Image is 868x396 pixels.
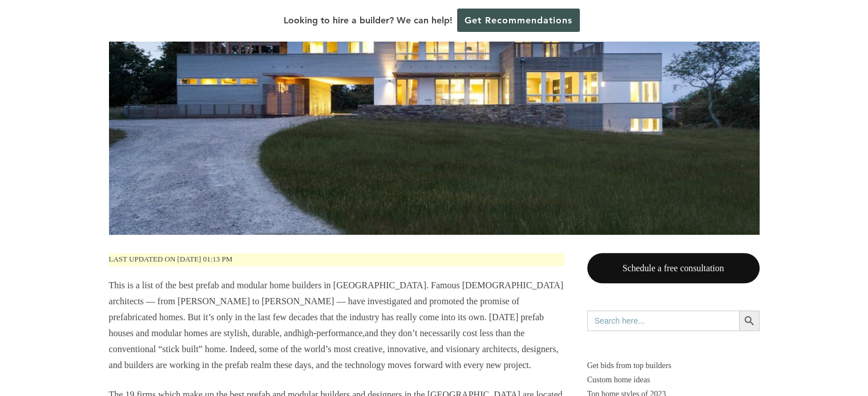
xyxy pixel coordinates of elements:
[587,373,760,387] a: Custom home ideas
[743,315,756,327] svg: Search
[587,311,739,331] input: Search here...
[109,328,559,370] span: and they don’t necessarily cost less than the conventional “stick built” home. Indeed, some of th...
[109,277,564,373] p: high-performance,
[109,253,564,266] p: Last updated on [DATE] 01:13 pm
[109,280,563,338] span: This is a list of the best prefab and modular home builders in [GEOGRAPHIC_DATA]. Famous [DEMOGRA...
[457,9,580,32] a: Get Recommendations
[587,358,760,373] p: Get bids from top builders
[587,253,760,283] a: Schedule a free consultation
